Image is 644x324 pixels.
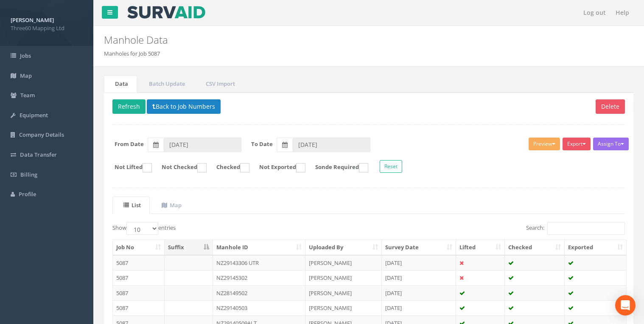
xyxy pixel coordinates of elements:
[195,75,244,93] a: CSV Import
[213,270,305,285] td: NZ29145302
[305,255,382,270] td: [PERSON_NAME]
[165,240,213,255] th: Suffix: activate to sort column descending
[213,285,305,301] td: NZ28149502
[382,270,456,285] td: [DATE]
[112,99,146,114] button: Refresh
[305,270,382,285] td: [PERSON_NAME]
[153,163,207,172] label: Not Checked
[162,201,182,209] uib-tab-heading: Map
[529,138,560,150] button: Preview
[505,240,565,255] th: Checked: activate to sort column ascending
[293,138,370,152] input: To Date
[126,222,158,235] select: Showentries
[615,295,636,316] div: Open Intercom Messenger
[208,163,249,172] label: Checked
[113,240,165,255] th: Job No: activate to sort column ascending
[20,72,32,79] span: Map
[213,240,305,255] th: Manhole ID: activate to sort column ascending
[526,222,625,235] label: Search:
[104,34,543,45] h2: Manhole Data
[112,222,176,235] label: Show entries
[380,160,402,173] button: Reset
[19,190,36,198] span: Profile
[113,255,165,270] td: 5087
[104,75,137,93] a: Data
[305,285,382,301] td: [PERSON_NAME]
[563,138,591,150] button: Export
[382,240,456,255] th: Survey Date: activate to sort column ascending
[382,300,456,316] td: [DATE]
[164,138,241,152] input: From Date
[138,75,194,93] a: Batch Update
[213,255,305,270] td: NZ29143306 UTR
[456,240,505,255] th: Lifted: activate to sort column ascending
[213,300,305,316] td: NZ29140503
[20,52,31,59] span: Jobs
[113,300,165,316] td: 5087
[20,151,57,158] span: Data Transfer
[104,50,160,58] li: Manholes for Job 5087
[113,270,165,285] td: 5087
[20,91,35,99] span: Team
[593,138,629,150] button: Assign To
[11,14,83,32] a: [PERSON_NAME] Three60 Mapping Ltd
[382,285,456,301] td: [DATE]
[305,240,382,255] th: Uploaded By: activate to sort column ascending
[305,300,382,316] td: [PERSON_NAME]
[19,131,64,138] span: Company Details
[596,99,625,114] button: Delete
[251,140,273,148] label: To Date
[112,197,150,214] a: List
[382,255,456,270] td: [DATE]
[123,201,141,209] uib-tab-heading: List
[11,16,54,24] strong: [PERSON_NAME]
[115,140,144,148] label: From Date
[20,111,48,119] span: Equipment
[251,163,305,172] label: Not Exported
[20,171,37,178] span: Billing
[565,240,626,255] th: Exported: activate to sort column ascending
[547,222,625,235] input: Search:
[106,163,152,172] label: Not Lifted
[307,163,368,172] label: Sonde Required
[11,24,83,32] span: Three60 Mapping Ltd
[147,99,221,114] button: Back to Job Numbers
[113,285,165,301] td: 5087
[151,197,190,214] a: Map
